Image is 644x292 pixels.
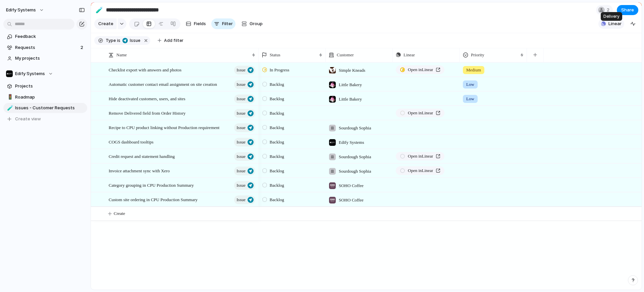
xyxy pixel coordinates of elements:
[109,152,175,160] span: Credit request and statement handling
[6,7,36,13] span: Edify Systems
[466,81,474,88] span: Low
[236,137,246,147] span: Issue
[270,153,284,160] span: Backlog
[15,44,78,51] span: Requests
[3,53,87,63] a: My projects
[234,181,255,190] button: Issue
[128,38,140,44] span: Issue
[396,109,444,117] a: Open inLinear
[270,110,284,117] span: Backlog
[15,83,85,90] span: Projects
[109,66,181,73] span: Checklist export with answers and photos
[234,80,255,89] button: Issue
[234,123,255,132] button: Issue
[339,139,364,146] span: Edify Systems
[234,152,255,161] button: Issue
[408,66,433,73] span: Open in Linear
[15,33,85,40] span: Feedback
[3,114,87,124] button: Create view
[6,94,13,101] button: 🚦
[109,123,219,131] span: Recipe to CPU product linking without Production requirement
[598,19,624,29] button: Linear
[270,96,284,102] span: Backlog
[3,92,87,102] a: 🚦Roadmap
[7,104,12,112] div: 🧪
[154,36,187,45] button: Add filter
[234,138,255,147] button: Issue
[339,96,362,103] span: Little Bakery
[337,52,354,58] span: Customer
[194,20,206,27] span: Fields
[109,181,194,189] span: Category grouping in CPU Production Summary
[270,182,284,189] span: Backlog
[116,52,127,58] span: Name
[117,38,120,44] span: is
[15,105,85,111] span: Issues - Customer Requests
[270,124,284,131] span: Backlog
[6,105,13,111] button: 🧪
[15,55,85,62] span: My projects
[164,38,183,44] span: Add filter
[96,5,103,14] div: 🧪
[270,139,284,145] span: Backlog
[236,65,246,75] span: Issue
[396,65,444,74] a: Open inLinear
[121,37,142,44] button: Issue
[109,195,198,203] span: Custom site ordering in CPU Production Summary
[15,116,41,122] span: Create view
[466,96,474,102] span: Low
[109,80,217,88] span: Automatic customer contact email assignment on site creation
[106,38,116,44] span: Type
[339,67,365,74] span: Simple Kneads
[270,196,284,203] span: Backlog
[109,167,170,174] span: Invoice attachment sync with Xero
[116,37,122,44] button: is
[339,168,371,175] span: Sourdough Sophia
[339,182,364,189] span: SOHO Coffee
[3,69,87,79] button: Edify Systems
[234,95,255,103] button: Issue
[234,66,255,74] button: Issue
[466,67,481,73] span: Medium
[270,52,280,58] span: Status
[236,80,246,89] span: Issue
[250,20,263,27] span: Group
[270,81,284,88] span: Backlog
[80,44,85,51] span: 2
[7,93,12,101] div: 🚦
[236,94,246,104] span: Issue
[396,152,444,161] a: Open inLinear
[234,109,255,118] button: Issue
[404,52,415,58] span: Linear
[339,125,371,131] span: Sourdough Sophia
[234,195,255,204] button: Issue
[3,81,87,91] a: Projects
[236,109,246,118] span: Issue
[607,7,611,13] span: 2
[339,81,362,88] span: Little Bakery
[109,95,185,102] span: Hide deactivated customers, users, and sites
[270,67,289,73] span: In Progress
[471,52,484,58] span: Priority
[236,166,246,176] span: Issue
[621,7,634,13] span: Share
[3,32,87,42] a: Feedback
[236,152,246,161] span: Issue
[608,20,622,27] span: Linear
[211,18,235,29] button: Filter
[617,5,638,15] button: Share
[339,197,364,203] span: SOHO Coffee
[236,195,246,205] span: Issue
[109,109,185,117] span: Remove Delivered field from Order History
[396,166,444,175] a: Open inLinear
[3,43,87,53] a: Requests2
[109,138,154,145] span: COGS dashboard tooltips
[98,20,113,27] span: Create
[15,94,85,101] span: Roadmap
[3,103,87,113] a: 🧪Issues - Customer Requests
[222,20,233,27] span: Filter
[234,167,255,175] button: Issue
[94,5,105,15] button: 🧪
